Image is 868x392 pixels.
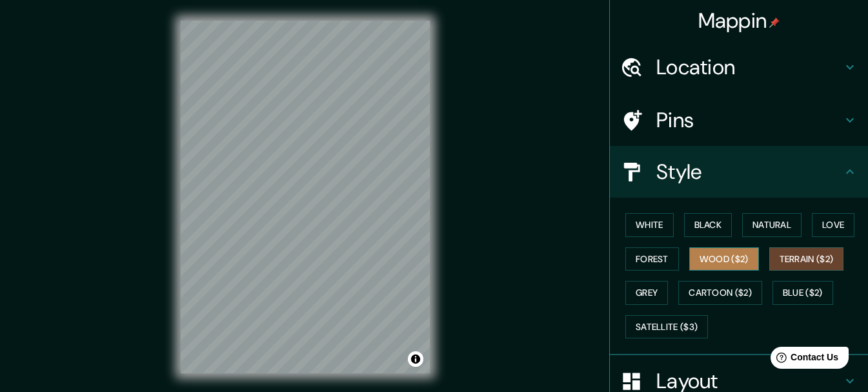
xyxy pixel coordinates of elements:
[610,94,868,146] div: Pins
[684,213,732,237] button: Black
[625,213,674,237] button: White
[772,281,833,305] button: Blue ($2)
[656,159,842,185] h4: Style
[656,107,842,133] h4: Pins
[769,247,844,271] button: Terrain ($2)
[678,281,762,305] button: Cartoon ($2)
[656,54,842,80] h4: Location
[181,21,430,373] canvas: Map
[742,213,802,237] button: Natural
[753,342,854,378] iframe: Help widget launcher
[625,281,668,305] button: Grey
[610,146,868,198] div: Style
[769,17,780,28] img: pin-icon.png
[698,8,780,34] h4: Mappin
[625,315,708,339] button: Satellite ($3)
[812,213,854,237] button: Love
[625,247,679,271] button: Forest
[610,41,868,93] div: Location
[689,247,759,271] button: Wood ($2)
[408,351,423,367] button: Toggle attribution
